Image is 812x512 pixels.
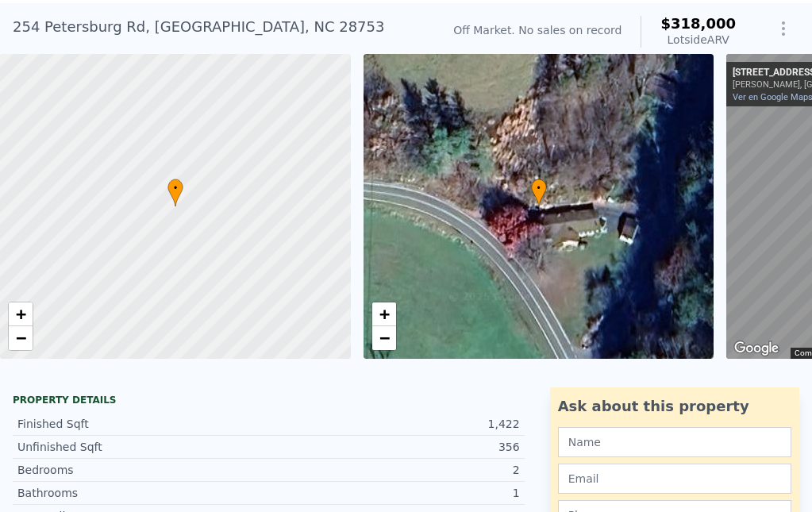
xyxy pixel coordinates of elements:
a: Zoom in [9,302,33,326]
div: 356 [268,439,519,455]
input: Email [558,464,791,494]
div: Property details [13,394,525,406]
span: − [379,328,389,348]
div: 1,422 [268,416,519,432]
div: 1 [268,485,519,501]
div: Off Market. No sales on record [453,22,622,38]
a: Zoom out [9,326,33,350]
div: Finished Sqft [17,416,268,432]
div: Bedrooms [17,462,268,478]
span: + [16,304,26,324]
span: + [379,304,389,324]
input: Name [558,427,791,457]
span: • [531,181,547,195]
div: • [531,179,547,206]
div: Lotside ARV [660,32,736,48]
div: Bathrooms [17,485,268,501]
span: • [167,181,183,195]
div: Ask about this property [558,395,791,418]
span: − [16,328,26,348]
div: • [167,179,183,206]
div: Unfinished Sqft [17,439,268,455]
div: 2 [268,462,519,478]
button: Show Options [768,13,799,44]
a: Zoom out [372,326,396,350]
span: $318,000 [660,15,736,32]
a: Zoom in [372,302,396,326]
img: Google [730,338,783,359]
a: Abrir esta área en Google Maps (se abre en una ventana nueva) [730,338,783,359]
div: 254 Petersburg Rd , [GEOGRAPHIC_DATA] , NC 28753 [13,16,384,38]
